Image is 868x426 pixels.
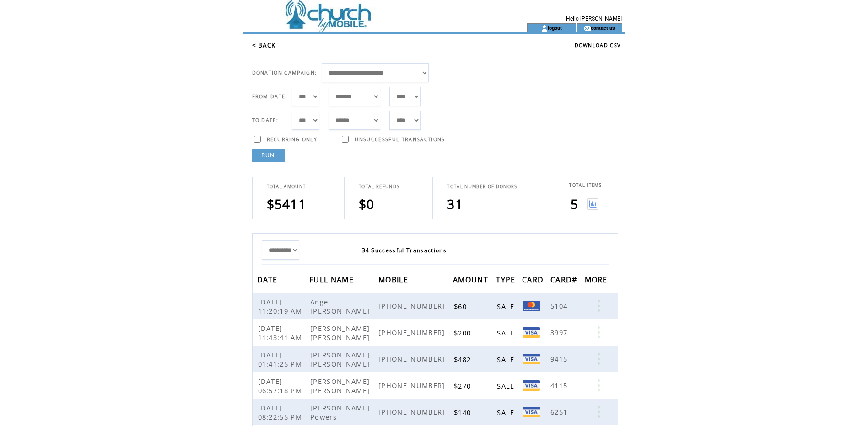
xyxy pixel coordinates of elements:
span: $200 [454,328,473,337]
span: [PHONE_NUMBER] [378,381,447,390]
span: [PERSON_NAME] [PERSON_NAME] [310,350,372,368]
img: contact_us_icon.gif [584,25,591,32]
img: Visa [523,354,540,364]
span: [PERSON_NAME] Powers [310,403,370,421]
span: 34 Successful Transactions [362,246,447,254]
span: TOTAL ITEMS [569,182,602,188]
span: TOTAL REFUNDS [359,184,399,190]
img: Mastercard [523,301,540,311]
a: FULL NAME [309,277,356,282]
span: MOBILE [378,272,410,289]
img: Visa [523,327,540,338]
span: $140 [454,408,473,417]
span: UNSUCCESSFUL TRANSACTIONS [355,136,445,143]
a: logout [548,25,562,31]
span: [PHONE_NUMBER] [378,354,447,363]
span: 3997 [550,328,570,337]
span: [DATE] 11:43:41 AM [258,324,305,342]
span: RECURRING ONLY [267,136,318,143]
img: Visa [523,380,540,391]
span: $0 [359,195,375,213]
span: [PERSON_NAME] [PERSON_NAME] [310,377,372,395]
span: SALE [497,355,517,364]
span: $482 [454,355,473,364]
span: CARD# [550,272,580,289]
span: AMOUNT [453,272,491,289]
span: FULL NAME [309,272,356,289]
span: $270 [454,381,473,390]
span: SALE [497,408,517,417]
span: CARD [522,272,546,289]
a: CARD# [550,277,580,282]
span: [DATE] 11:20:19 AM [258,297,305,315]
span: 4115 [550,381,570,390]
span: TOTAL AMOUNT [267,184,306,190]
span: DATE [257,272,280,289]
a: DOWNLOAD CSV [575,42,621,48]
span: 6251 [550,407,570,416]
a: MOBILE [378,277,410,282]
img: Visa [523,407,540,417]
span: 5104 [550,301,570,310]
span: [PHONE_NUMBER] [378,328,447,337]
span: [PERSON_NAME] [PERSON_NAME] [310,324,372,342]
a: contact us [591,25,615,31]
span: [DATE] 08:22:55 PM [258,403,305,421]
span: Angel [PERSON_NAME] [310,297,372,315]
a: AMOUNT [453,277,491,282]
span: 9415 [550,354,570,363]
span: $5411 [267,195,307,213]
img: account_icon.gif [541,25,548,32]
span: SALE [497,328,517,337]
span: FROM DATE: [252,93,287,100]
span: [PHONE_NUMBER] [378,407,447,416]
a: DATE [257,277,280,282]
span: [DATE] 06:57:18 PM [258,377,305,395]
img: View graph [587,198,598,210]
a: RUN [252,149,285,162]
span: [DATE] 01:41:25 PM [258,350,305,368]
span: $60 [454,302,469,311]
span: SALE [497,381,517,390]
a: CARD [522,277,546,282]
span: TYPE [496,272,518,289]
a: TYPE [496,277,518,282]
span: TOTAL NUMBER OF DONORS [447,184,517,190]
span: [PHONE_NUMBER] [378,301,447,310]
span: DONATION CAMPAIGN: [252,69,317,76]
span: 5 [571,195,578,213]
a: < BACK [252,41,276,49]
span: SALE [497,302,517,311]
span: TO DATE: [252,117,279,123]
span: MORE [585,272,610,289]
span: 31 [447,195,463,213]
span: Hello [PERSON_NAME] [566,16,622,22]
